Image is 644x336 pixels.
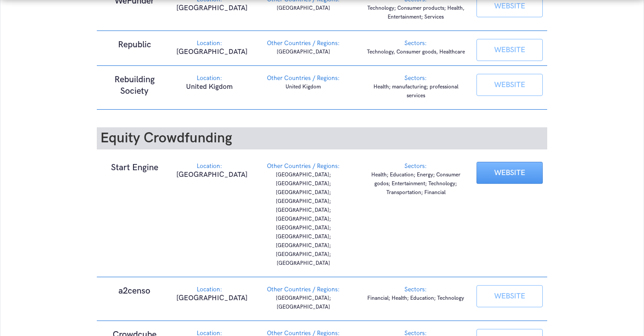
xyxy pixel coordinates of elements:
[97,127,547,149] h2: Equity Crowdfunding
[176,74,243,83] div: Location:
[176,39,243,48] div: Location:
[176,4,243,13] p: [GEOGRAPHIC_DATA]
[176,285,243,294] div: Location:
[364,74,468,83] div: Sectors:
[476,285,543,307] a: WEBSITE
[364,171,468,197] p: Health; Education; Energy; Consumer godos; Entertainment; Technology; Transportation; Financial
[364,83,468,100] p: Health; manufacturing; professional services
[176,162,243,171] div: Location:
[176,171,243,179] p: [GEOGRAPHIC_DATA]
[252,39,355,48] div: Other Countries / Regions:
[476,162,543,184] a: WEBSITE
[101,285,168,297] h1: a2censo
[252,171,355,268] p: [GEOGRAPHIC_DATA]; [GEOGRAPHIC_DATA]; [GEOGRAPHIC_DATA]; [GEOGRAPHIC_DATA]; [GEOGRAPHIC_DATA]; [G...
[252,285,355,294] div: Other Countries / Regions:
[176,294,243,303] p: [GEOGRAPHIC_DATA]
[252,4,355,13] p: [GEOGRAPHIC_DATA]
[252,74,355,83] div: Other Countries / Regions:
[364,162,468,171] div: Sectors:
[252,48,355,57] p: [GEOGRAPHIC_DATA]
[176,83,243,92] p: United Kigdom
[364,48,468,57] p: Technology, Consumer goods, Healthcare
[364,294,468,303] p: Financial; Health; Education; Technology
[101,74,168,97] h1: Rebuilding Society
[101,162,168,173] h1: Start Engine
[252,83,355,92] p: United Kigdom
[252,162,355,171] div: Other Countries / Regions:
[364,4,468,22] p: Technology; Consumer products; Health, Entertainment; Services
[364,39,468,48] div: Sectors:
[476,39,543,61] a: WEBSITE
[252,294,355,312] p: [GEOGRAPHIC_DATA]; [GEOGRAPHIC_DATA]
[476,74,543,96] a: WEBSITE
[176,48,243,57] p: [GEOGRAPHIC_DATA]
[101,39,168,50] h1: Republic
[364,285,468,294] div: Sectors:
